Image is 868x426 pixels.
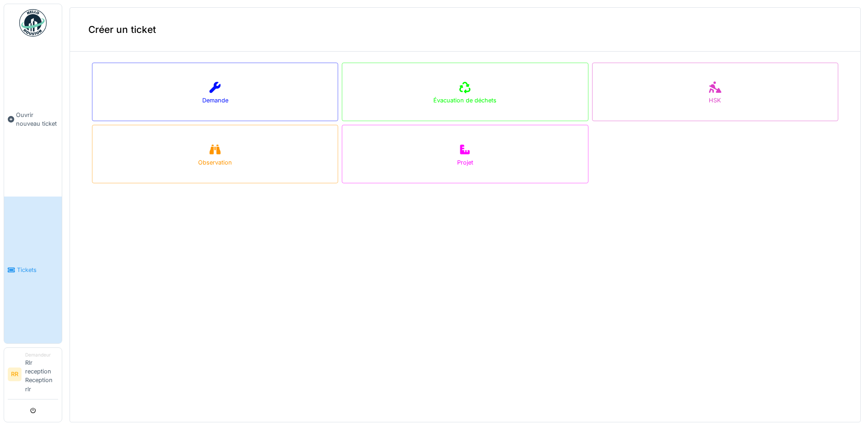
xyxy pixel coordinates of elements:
li: RR [8,367,22,381]
div: Observation [198,158,232,167]
span: Ouvrir nouveau ticket [16,111,58,128]
div: Créer un ticket [70,8,860,52]
a: Tickets [4,197,62,343]
a: RR DemandeurRlr reception Reception rlr [8,351,58,399]
div: Demande [202,96,228,105]
div: Projet [457,158,473,167]
span: Tickets [17,266,58,274]
div: Demandeur [25,351,58,358]
div: Évacuation de déchets [433,96,496,105]
li: Rlr reception Reception rlr [25,351,58,397]
a: Ouvrir nouveau ticket [4,42,62,197]
div: HSK [709,96,721,105]
img: Badge_color-CXgf-gQk.svg [19,9,47,37]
